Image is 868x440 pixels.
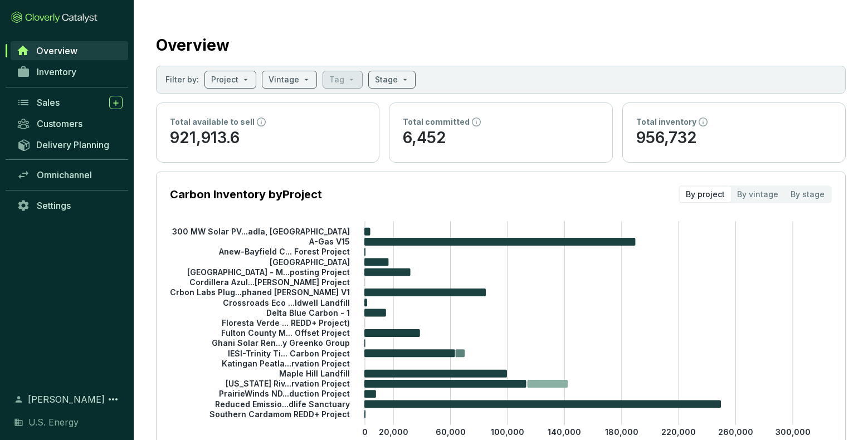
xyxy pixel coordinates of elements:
tspan: 100,000 [491,427,524,437]
a: Customers [11,114,128,133]
p: 921,913.6 [170,128,365,149]
tspan: [GEOGRAPHIC_DATA] [270,257,350,267]
tspan: Cordillera Azul...[PERSON_NAME] Project [189,277,350,287]
tspan: Crossroads Eco ...ldwell Landfill [223,297,350,307]
span: Overview [36,45,77,56]
p: 6,452 [403,128,598,149]
tspan: Ghani Solar Ren...y Greenko Group [212,338,350,348]
tspan: Crbon Labs Plug...phaned [PERSON_NAME] V1 [170,287,350,297]
tspan: 140,000 [548,427,581,437]
a: Settings [11,196,128,215]
tspan: A-Gas V15 [309,237,350,246]
a: Inventory [11,62,128,81]
tspan: 20,000 [379,427,408,437]
p: Total inventory [636,116,696,128]
p: Tag [329,74,344,85]
tspan: Delta Blue Carbon - 1 [266,308,350,317]
tspan: 260,000 [718,427,753,437]
tspan: PrairieWinds ND...duction Project [219,389,350,398]
h2: Overview [156,33,230,57]
p: 956,732 [636,128,832,149]
a: Delivery Planning [11,135,128,154]
div: By stage [784,187,831,202]
p: Total committed [403,116,470,128]
span: Settings [37,200,71,211]
span: U.S. Energy [28,415,79,429]
span: Customers [37,118,82,129]
tspan: Reduced Emissio...dlife Sanctuary [215,399,350,408]
span: [PERSON_NAME] [28,393,105,406]
span: Omnichannel [37,169,92,180]
tspan: 180,000 [605,427,638,437]
span: Delivery Planning [36,139,109,150]
span: Sales [37,97,60,108]
tspan: 0 [362,427,368,437]
div: By vintage [731,187,784,202]
div: segmented control [679,185,832,203]
tspan: [GEOGRAPHIC_DATA] - M...posting Project [187,267,350,277]
a: Sales [11,93,128,112]
tspan: Maple Hill Landfill [279,369,350,378]
div: By project [680,187,731,202]
tspan: Anew-Bayfield C... Forest Project [218,247,350,256]
tspan: Floresta Verde ... REDD+ Project) [222,318,350,327]
tspan: IESI-Trinity Ti... Carbon Project [228,348,350,358]
p: Filter by: [165,74,199,85]
tspan: Fulton County M... Offset Project [221,328,350,338]
tspan: 300,000 [776,427,811,437]
p: Carbon Inventory by Project [170,187,322,202]
a: Overview [11,41,128,60]
span: Inventory [37,66,76,77]
tspan: Southern Cardamom REDD+ Project [209,409,350,419]
tspan: 220,000 [661,427,696,437]
tspan: 300 MW Solar PV...adla, [GEOGRAPHIC_DATA] [172,227,350,236]
tspan: [US_STATE] Riv...rvation Project [226,379,350,388]
tspan: Katingan Peatla...rvation Project [222,359,350,368]
a: Omnichannel [11,165,128,184]
tspan: 60,000 [436,427,466,437]
p: Total available to sell [170,116,255,128]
